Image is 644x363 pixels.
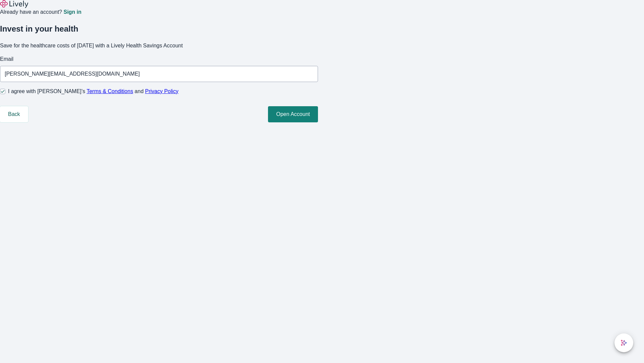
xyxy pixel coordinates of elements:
a: Privacy Policy [145,88,179,94]
span: I agree with [PERSON_NAME]’s and [8,87,178,95]
button: chat [614,333,633,352]
svg: Lively AI Assistant [621,339,627,346]
button: Open Account [268,106,318,122]
a: Terms & Conditions [87,88,133,94]
a: Sign in [63,9,81,15]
